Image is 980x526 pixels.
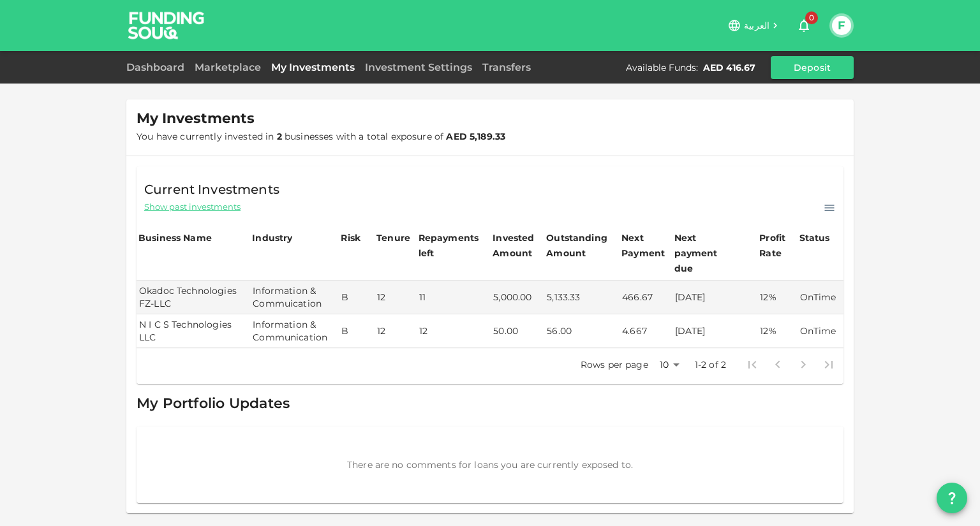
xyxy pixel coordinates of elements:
div: Tenure [376,230,410,245]
td: 56.00 [544,314,620,348]
span: There are no comments for loans you are currently exposed to. [347,459,633,471]
button: 0 [791,13,817,38]
span: Current Investments [144,179,279,200]
div: Next Payment [621,230,671,261]
td: 50.00 [491,314,544,348]
td: 11 [417,281,491,314]
td: Information & Commuication [250,281,339,314]
button: question [937,483,967,513]
div: Industry [252,230,292,245]
p: Rows per page [581,358,648,371]
strong: 2 [277,131,282,142]
td: 466.67 [620,281,672,314]
td: 4.667 [620,314,672,348]
div: Risk [341,230,366,245]
div: Invested Amount [493,230,542,261]
div: Repayments left [419,230,482,261]
td: 12 [375,314,417,348]
td: 12 [417,314,491,348]
span: My Portfolio Updates [137,395,290,412]
a: Marketplace [189,61,266,73]
td: OnTime [798,281,843,314]
a: Transfers [477,61,536,73]
div: Next payment due [674,230,738,276]
div: 10 [653,356,684,374]
td: 5,133.33 [544,281,620,314]
div: Business Name [138,230,212,245]
td: N I C S Technologies LLC [137,314,250,348]
td: B [339,314,375,348]
td: OnTime [798,314,843,348]
div: Status [799,230,831,245]
td: [DATE] [672,281,758,314]
p: 1-2 of 2 [695,358,726,371]
td: Information & Communication [250,314,339,348]
button: F [832,16,851,35]
span: العربية [744,20,769,31]
div: Profit Rate [759,230,795,261]
a: My Investments [266,61,360,73]
td: 12% [757,281,797,314]
td: [DATE] [672,314,758,348]
a: Investment Settings [360,61,477,73]
td: 12 [375,281,417,314]
span: Show past investments [144,201,241,213]
div: Available Funds : [626,61,698,74]
span: You have currently invested in businesses with a total exposure of [137,131,505,142]
td: 12% [757,314,797,348]
span: My Investments [137,110,255,128]
span: 0 [805,11,818,24]
div: AED 416.67 [703,61,755,74]
td: 5,000.00 [491,281,544,314]
a: Dashboard [126,61,189,73]
div: Outstanding Amount [546,230,610,261]
button: Deposit [771,56,854,79]
strong: AED 5,189.33 [446,131,505,142]
td: B [339,281,375,314]
td: Okadoc Technologies FZ-LLC [137,281,250,314]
